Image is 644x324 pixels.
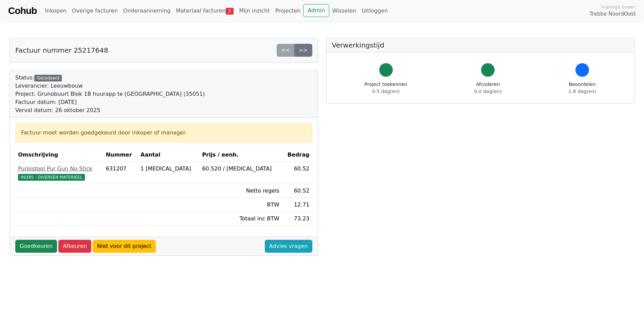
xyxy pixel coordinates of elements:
[15,74,205,114] div: Status:
[226,8,234,15] span: 5
[15,46,108,54] h5: Factuur nummer 25217648
[282,212,312,226] td: 73.23
[329,4,359,18] a: Wisselen
[15,240,57,253] a: Goedkeuren
[282,198,312,212] td: 12.71
[372,89,400,94] span: 0.5 dag(en)
[265,240,312,253] a: Advies vragen
[93,240,156,253] a: Niet voor dit project
[15,148,103,162] th: Omschrijving
[590,10,636,18] span: Trebbe NoordOost
[15,98,205,106] div: Factuur datum: [DATE]
[58,240,91,253] a: Afkeuren
[121,4,173,18] a: Onderaanneming
[282,162,312,184] td: 60.52
[365,81,407,95] div: Project toekennen
[474,81,502,95] div: Afcoderen
[359,4,390,18] a: Uitloggen
[42,4,69,18] a: Inkopen
[15,82,205,90] div: Leverancier: Leeuwbouw
[138,148,199,162] th: Aantal
[199,212,282,226] td: Totaal inc BTW
[273,4,303,18] a: Projecten
[173,4,236,18] a: Materiaal facturen5
[15,106,205,114] div: Verval datum: 26 oktober 2025
[199,198,282,212] td: BTW
[474,89,502,94] span: 0.0 dag(en)
[202,165,279,173] div: 60.520 / [MEDICAL_DATA]
[282,148,312,162] th: Bedrag
[601,4,636,10] span: Ingelogd onder:
[236,4,273,18] a: Mijn inzicht
[18,165,100,181] a: Purpistool Pur Gun No Stick99385 - DIVERSEN MATERIEEL
[34,75,62,82] div: Gecodeerd
[8,3,37,19] a: Cohub
[141,165,197,173] div: 1 [MEDICAL_DATA]
[569,81,596,95] div: Beoordelen
[332,41,629,49] h5: Verwerkingstijd
[199,148,282,162] th: Prijs / eenh.
[303,4,329,17] a: Admin
[18,174,85,181] span: 99385 - DIVERSEN MATERIEEL
[103,162,138,184] td: 631207
[21,129,307,137] div: Factuur moet worden goedgekeurd door inkoper of manager.
[15,90,205,98] div: Project: Grunobuurt Blok 1B huurapp te [GEOGRAPHIC_DATA] (35051)
[569,89,596,94] span: 2.8 dag(en)
[18,165,100,173] div: Purpistool Pur Gun No Stick
[103,148,138,162] th: Nummer
[282,184,312,198] td: 60.52
[69,4,121,18] a: Overige facturen
[294,44,312,57] a: >>
[199,184,282,198] td: Netto regels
